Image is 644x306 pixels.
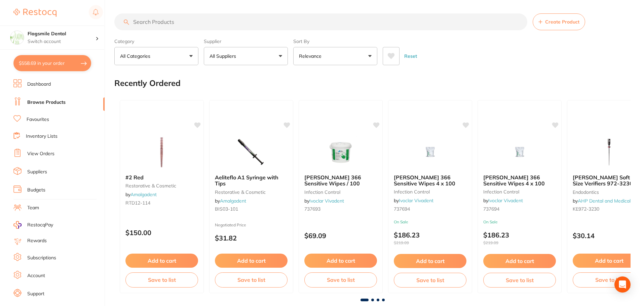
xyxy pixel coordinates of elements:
[394,174,466,187] b: Durr FD 366 Sensitive Wipes 4 x 100
[215,234,288,242] p: $31.82
[114,79,181,88] h2: Recently Ordered
[114,38,198,44] label: Category
[293,38,377,44] label: Sort By
[483,241,556,245] span: $219.09
[394,220,466,224] small: On Sale
[28,31,96,37] h4: Flagsmile Dental
[483,174,556,187] b: Durr FD 366 Sensitive Wipes 4 x 100
[394,273,466,288] button: Save to list
[394,231,466,245] p: $186.23
[319,135,363,169] img: Durr FD 366 Sensitive Wipes / 100
[27,169,47,175] a: Suppliers
[394,254,466,268] button: Add to cart
[483,220,556,224] small: On Sale
[215,223,288,227] small: Negotiated Price
[125,272,198,287] button: Save to list
[394,198,433,204] span: by
[402,47,419,65] button: Reset
[27,205,39,211] a: Team
[483,273,556,288] button: Save to list
[120,53,153,59] p: All Categories
[125,229,198,236] p: $150.00
[27,222,53,228] span: RestocqPay
[394,241,466,245] span: $219.09
[204,38,288,44] label: Supplier
[533,13,585,30] button: Create Product
[304,174,377,187] b: Durr FD 366 Sensitive Wipes / 100
[304,198,344,204] span: by
[125,191,157,198] span: by
[488,198,523,204] a: Ivoclar Vivadent
[27,272,45,279] a: Account
[573,198,631,204] span: by
[125,183,198,188] small: restorative & cosmetic
[578,198,631,204] a: AHP Dental and Medical
[408,135,452,169] img: Durr FD 366 Sensitive Wipes 4 x 100
[13,55,91,71] button: $558.69 in your order
[304,206,377,212] small: 737693
[215,254,288,268] button: Add to cart
[27,291,44,297] a: Support
[125,174,198,180] b: #2 Red
[27,187,45,193] a: Budgets
[114,13,527,30] input: Search Products
[13,5,56,20] a: Restocq Logo
[27,255,56,261] a: Subscriptions
[125,254,198,268] button: Add to cart
[498,135,541,169] img: Durr FD 366 Sensitive Wipes 4 x 100
[125,200,198,206] small: RTD12-114
[140,135,184,169] img: #2 Red
[215,206,288,212] small: BIS03-101
[27,81,51,88] a: Dashboard
[27,237,47,244] a: Rewards
[483,198,523,204] span: by
[28,38,96,45] p: Switch account
[13,221,53,229] a: RestocqPay
[394,189,466,194] small: infection control
[304,189,377,195] small: infection control
[10,31,24,44] img: Flagsmile Dental
[587,135,631,169] img: Kerr Soft Core Size Verifiers 972-3230 - #30 - Pack of 6
[215,272,288,287] button: Save to list
[204,47,288,65] button: All Suppliers
[130,191,157,198] a: Amalgadent
[309,198,344,204] a: Ivoclar Vivadent
[13,221,22,229] img: RestocqPay
[13,9,56,17] img: Restocq Logo
[299,53,324,59] p: Relevance
[304,254,377,268] button: Add to cart
[27,116,49,123] a: Favourites
[229,135,273,169] img: Aeliteflo A1 Syringe with Tips
[210,53,239,59] p: All Suppliers
[483,189,556,194] small: infection control
[614,276,631,293] div: Open Intercom Messenger
[483,231,556,245] p: $186.23
[304,232,377,239] p: $69.09
[483,206,556,212] small: 737694
[215,174,288,187] b: Aeliteflo A1 Syringe with Tips
[27,99,66,106] a: Browse Products
[215,198,246,204] span: by
[545,19,579,25] span: Create Product
[220,198,246,204] a: Amalgadent
[394,206,466,212] small: 737694
[26,133,58,140] a: Inventory Lists
[304,272,377,287] button: Save to list
[27,150,54,157] a: View Orders
[483,254,556,268] button: Add to cart
[399,198,433,204] a: Ivoclar Vivadent
[114,47,198,65] button: All Categories
[293,47,377,65] button: Relevance
[215,189,288,195] small: restorative & cosmetic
